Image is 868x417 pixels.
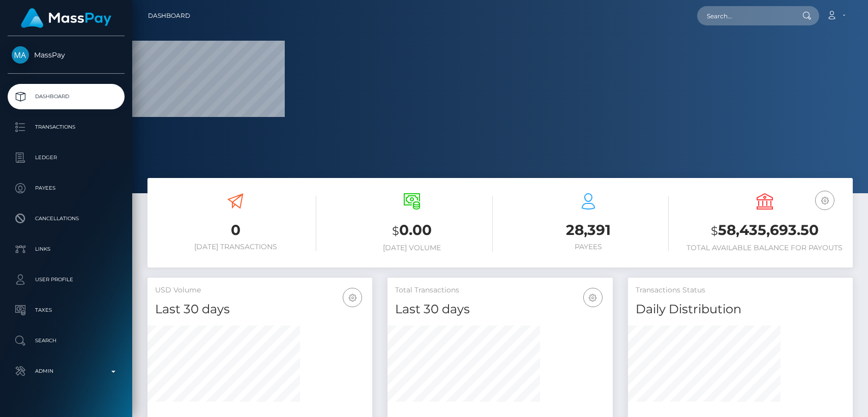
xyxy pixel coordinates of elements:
h3: 0.00 [332,220,493,241]
a: Dashboard [8,84,125,109]
h3: 0 [155,220,316,240]
h5: Transactions Status [636,285,845,295]
a: Dashboard [148,5,190,26]
p: Cancellations [12,211,121,226]
a: Admin [8,359,125,384]
h5: USD Volume [155,285,365,295]
a: Cancellations [8,206,125,231]
h4: Last 30 days [395,301,605,318]
input: Search... [697,6,793,25]
p: Transactions [12,120,121,135]
h4: Last 30 days [155,301,365,318]
img: MassPay Logo [21,8,111,28]
p: Admin [12,364,121,379]
h6: Payees [508,243,669,251]
small: $ [392,224,399,238]
h6: [DATE] Transactions [155,243,316,251]
span: MassPay [8,50,125,59]
p: Payees [12,181,121,196]
h3: 28,391 [508,220,669,240]
a: Taxes [8,297,125,323]
a: Transactions [8,114,125,140]
p: Dashboard [12,89,121,104]
a: User Profile [8,267,125,292]
a: Links [8,236,125,262]
h3: 58,435,693.50 [684,220,845,241]
a: Search [8,328,125,353]
p: User Profile [12,272,121,287]
p: Ledger [12,150,121,165]
h6: Total Available Balance for Payouts [684,244,845,252]
small: $ [711,224,718,238]
p: Search [12,333,121,348]
p: Taxes [12,303,121,318]
h4: Daily Distribution [636,301,845,318]
img: MassPay [12,46,29,64]
h6: [DATE] Volume [332,244,493,252]
h5: Total Transactions [395,285,605,295]
a: Payees [8,175,125,201]
a: Ledger [8,145,125,170]
p: Links [12,242,121,257]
